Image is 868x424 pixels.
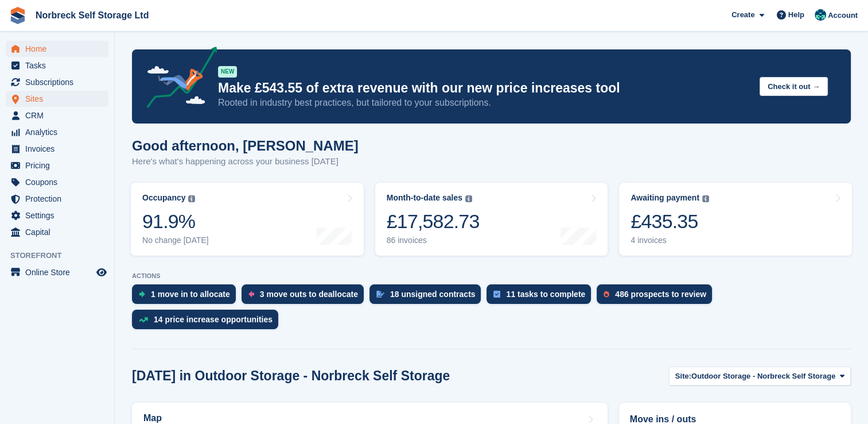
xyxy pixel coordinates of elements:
img: stora-icon-8386f47178a22dfd0bd8f6a31ec36ba5ce8667c1dd55bd0f319d3a0aa187defe.svg [9,7,26,24]
img: move_ins_to_allocate_icon-fdf77a2bb77ea45bf5b3d319d69a93e2d87916cf1d5bf7949dd705db3b84f3ca.svg [139,291,145,298]
span: Tasks [25,57,94,74]
span: Invoices [25,141,94,157]
p: Here's what's happening across your business [DATE] [132,155,359,168]
a: menu [6,74,108,90]
h2: Map [143,413,162,423]
img: price_increase_opportunities-93ffe204e8149a01c8c9dc8f82e8f89637d9d84a8eef4429ea346261dce0b2c0.svg [139,317,148,322]
a: menu [6,207,108,223]
span: Subscriptions [25,74,94,90]
span: Storefront [10,250,114,261]
div: 14 price increase opportunities [154,315,273,324]
a: menu [6,57,108,74]
img: prospect-51fa495bee0391a8d652442698ab0144808aea92771e9ea1ae160a38d050c398.svg [604,291,609,298]
span: Site: [675,371,691,382]
span: Account [828,10,858,21]
a: 14 price increase opportunities [132,310,284,335]
a: 11 tasks to complete [486,284,597,310]
div: £435.35 [630,210,709,233]
img: move_outs_to_deallocate_icon-f764333ba52eb49d3ac5e1228854f67142a1ed5810a6f6cc68b1a99e826820c5.svg [248,291,254,298]
div: 486 prospects to review [615,290,706,299]
a: menu [6,174,108,190]
img: task-75834270c22a3079a89374b754ae025e5fb1db73e45f91037f5363f120a921f8.svg [493,291,500,298]
a: Occupancy 91.9% No change [DATE] [131,183,364,256]
span: CRM [25,107,94,124]
div: 3 move outs to deallocate [260,290,358,299]
img: icon-info-grey-7440780725fd019a000dd9b08b2336e03edf1995a4989e88bcd33f0948082b44.svg [188,195,195,202]
div: £17,582.73 [387,210,480,233]
a: menu [6,157,108,174]
span: Online Store [25,264,94,280]
span: Capital [25,224,94,240]
div: NEW [218,66,237,78]
div: 4 invoices [630,236,709,245]
img: Sally King [815,9,826,21]
button: Check it out → [760,77,828,96]
div: 91.9% [142,210,209,233]
a: 18 unsigned contracts [369,284,487,310]
img: price-adjustments-announcement-icon-8257ccfd72463d97f412b2fc003d46551f7dbcb40ab6d574587a9cd5c0d94... [137,47,217,112]
img: contract_signature_icon-13c848040528278c33f63329250d36e43548de30e8caae1d1a13099fd9432cc5.svg [376,291,384,298]
a: menu [6,91,108,107]
a: menu [6,107,108,124]
span: Settings [25,207,94,223]
a: Month-to-date sales £17,582.73 86 invoices [375,183,608,256]
div: 18 unsigned contracts [390,290,476,299]
div: Month-to-date sales [387,193,462,203]
div: Awaiting payment [630,193,699,203]
div: No change [DATE] [142,236,209,245]
span: Coupons [25,174,94,190]
a: 486 prospects to review [597,284,718,310]
h2: [DATE] in Outdoor Storage - Norbreck Self Storage [132,368,450,384]
img: icon-info-grey-7440780725fd019a000dd9b08b2336e03edf1995a4989e88bcd33f0948082b44.svg [702,195,709,202]
span: Pricing [25,157,94,174]
a: menu [6,124,108,140]
span: Create [731,9,754,21]
button: Site: Outdoor Storage - Norbreck Self Storage [669,367,851,386]
span: Outdoor Storage - Norbreck Self Storage [691,371,835,382]
h1: Good afternoon, [PERSON_NAME] [132,138,359,153]
span: Analytics [25,124,94,140]
img: icon-info-grey-7440780725fd019a000dd9b08b2336e03edf1995a4989e88bcd33f0948082b44.svg [465,195,472,202]
div: 1 move in to allocate [151,290,230,299]
p: Make £543.55 of extra revenue with our new price increases tool [218,80,750,97]
span: Home [25,41,94,57]
a: 1 move in to allocate [132,284,242,310]
p: ACTIONS [132,272,851,280]
span: Protection [25,191,94,207]
a: Awaiting payment £435.35 4 invoices [619,183,852,256]
a: Preview store [95,265,108,279]
span: Sites [25,91,94,107]
a: menu [6,224,108,240]
div: 86 invoices [387,236,480,245]
a: 3 move outs to deallocate [242,284,369,310]
div: 11 tasks to complete [506,290,585,299]
a: menu [6,264,108,280]
span: Help [788,9,804,21]
a: menu [6,191,108,207]
a: menu [6,141,108,157]
a: Norbreck Self Storage Ltd [31,6,153,25]
a: menu [6,41,108,57]
p: Rooted in industry best practices, but tailored to your subscriptions. [218,97,750,109]
div: Occupancy [142,193,185,203]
